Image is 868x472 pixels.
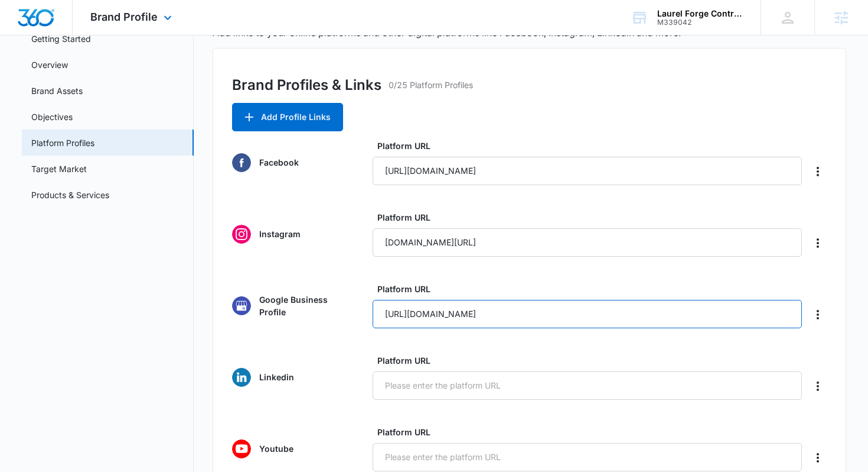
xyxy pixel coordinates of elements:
p: Facebook [259,156,299,169]
a: Overview [31,59,68,71]
button: Delete [809,162,827,181]
a: Target Market [31,163,87,175]
div: account name [657,9,743,18]
span: Brand Profile [90,11,158,23]
h3: Brand Profiles & Links [232,75,381,96]
button: Delete [809,305,827,324]
p: 0/25 Platform Profiles [389,79,473,91]
a: Getting Started [31,33,91,45]
label: Platform URL [377,354,807,367]
input: Please enter the platform URL [373,371,802,400]
label: Platform URL [377,140,807,152]
button: Delete [809,234,827,253]
label: Platform URL [377,211,807,224]
p: Instagram [259,228,301,240]
input: Please enter the platform URL [373,157,802,185]
button: Add Profile Links [232,103,343,131]
input: Please enter the platform URL [373,300,802,328]
a: Platform Profiles [31,137,94,149]
label: Platform URL [377,426,807,438]
a: Brand Assets [31,85,83,97]
button: Delete [809,377,827,396]
button: Delete [809,448,827,467]
a: Products & Services [31,189,109,201]
input: Please enter the platform URL [373,443,802,471]
p: Linkedin [259,371,294,383]
p: Google Business Profile [259,293,350,318]
input: Please enter the platform URL [373,228,802,257]
a: Objectives [31,111,73,123]
label: Platform URL [377,283,807,295]
p: Youtube [259,442,293,455]
div: account id [657,18,743,27]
